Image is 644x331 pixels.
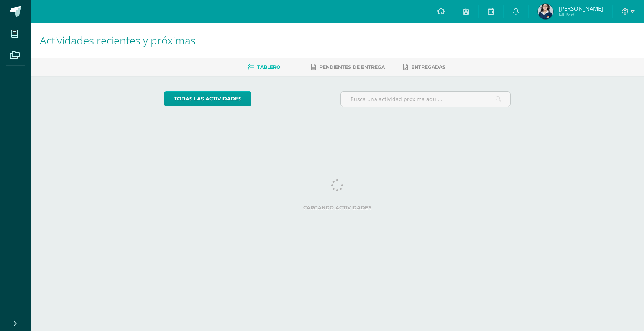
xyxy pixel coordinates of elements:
span: Entregadas [411,64,445,70]
span: Mi Perfil [559,12,603,18]
a: Tablero [248,61,280,73]
a: Pendientes de entrega [311,61,385,73]
span: Pendientes de entrega [319,64,385,70]
a: todas las Actividades [164,91,251,106]
input: Busca una actividad próxima aquí... [341,92,511,107]
span: [PERSON_NAME] [559,5,603,12]
span: Tablero [257,64,280,70]
a: Entregadas [403,61,445,73]
img: bd3d84bdb825b35331ab2c7f1ece6066.png [538,4,553,19]
label: Cargando actividades [164,205,511,211]
span: Actividades recientes y próximas [40,33,195,48]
